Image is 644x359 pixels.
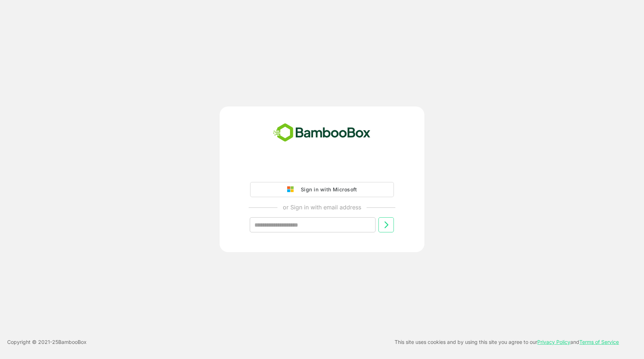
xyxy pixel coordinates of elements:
p: This site uses cookies and by using this site you agree to our and [395,338,619,346]
div: Sign in with Microsoft [297,185,357,194]
img: google [287,186,297,193]
p: Copyright © 2021- 25 BambooBox [7,338,87,346]
p: or Sign in with email address [283,203,361,212]
a: Privacy Policy [537,339,570,345]
button: Sign in with Microsoft [250,182,394,197]
img: bamboobox [269,121,374,145]
a: Terms of Service [579,339,619,345]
